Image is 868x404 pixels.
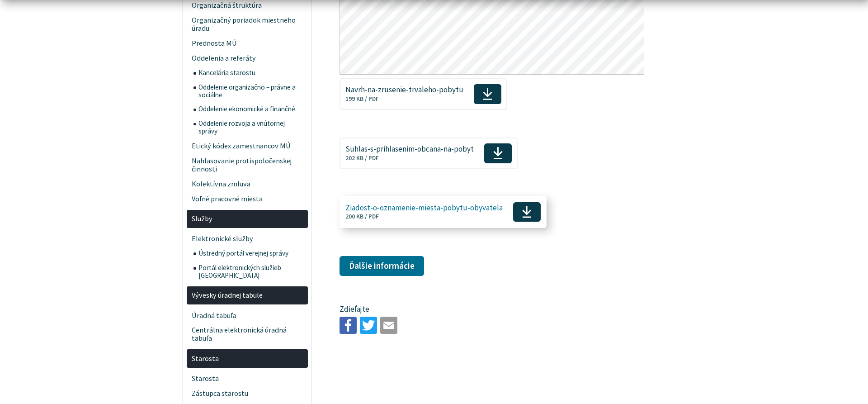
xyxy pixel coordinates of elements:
[187,36,308,51] a: Prednosta MÚ
[345,213,379,221] span: 200 KB / PDF
[193,261,308,283] a: Portál elektronických služieb [GEOGRAPHIC_DATA]
[187,323,308,346] a: Centrálna elektronická úradná tabuľa
[187,210,308,228] a: Služby
[340,317,357,334] img: Zdieľať na Facebooku
[192,323,302,346] span: Centrálna elektronická úradná tabuľa
[187,138,308,153] a: Etický kódex zamestnancov MÚ
[187,308,308,323] a: Úradná tabuľa
[187,176,308,191] a: Kolektívna zmluva
[198,261,302,283] span: Portál elektronických služieb [GEOGRAPHIC_DATA]
[187,371,308,386] a: Starosta
[198,117,302,139] span: Oddelenie rozvoja a vnútornej správy
[198,66,302,80] span: Kancelária starostu
[345,154,379,162] span: 202 KB / PDF
[198,102,302,117] span: Oddelenie ekonomické a finančné
[198,247,302,261] span: Ústredný portál verejnej správy
[192,351,302,366] span: Starosta
[187,153,308,176] a: Nahlasovanie protispoločenskej činnosti
[192,13,302,36] span: Organizačný poriadok miestneho úradu
[340,78,507,110] a: Navrh-na-zrusenie-trvaleho-pobytu199 KB / PDF
[360,317,377,334] img: Zdieľať na Twitteri
[193,102,308,117] a: Oddelenie ekonomické a finančné
[198,80,302,102] span: Oddelenie organizačno – právne a sociálne
[345,86,463,94] span: Navrh-na-zrusenie-trvaleho-pobytu
[193,247,308,261] a: Ústredný portál verejnej správy
[192,211,302,226] span: Služby
[192,51,302,66] span: Oddelenia a referáty
[340,196,547,228] a: Ziadost-o-oznamenie-miesta-pobytu-obyvatela200 KB / PDF
[192,191,302,206] span: Voľné pracovné miesta
[340,256,424,276] a: Ďalšie informácie
[192,176,302,191] span: Kolektívna zmluva
[345,204,503,212] span: Ziadost-o-oznamenie-miesta-pobytu-obyvatela
[193,80,308,102] a: Oddelenie organizačno – právne a sociálne
[193,117,308,139] a: Oddelenie rozvoja a vnútornej správy
[192,153,302,176] span: Nahlasovanie protispoločenskej činnosti
[340,304,645,315] p: Zdieľajte
[187,191,308,206] a: Voľné pracovné miesta
[192,308,302,323] span: Úradná tabuľa
[193,66,308,80] a: Kancelária starostu
[187,349,308,368] a: Starosta
[187,386,308,401] a: Zástupca starostu
[340,138,518,169] a: Suhlas-s-prihlasenim-obcana-na-pobyt202 KB / PDF
[192,371,302,386] span: Starosta
[192,36,302,51] span: Prednosta MÚ
[187,51,308,66] a: Oddelenia a referáty
[187,232,308,247] a: Elektronické služby
[192,386,302,401] span: Zástupca starostu
[345,145,474,153] span: Suhlas-s-prihlasenim-obcana-na-pobyt
[345,95,379,103] span: 199 KB / PDF
[187,286,308,305] a: Vývesky úradnej tabule
[380,317,397,334] img: Zdieľať e-mailom
[192,288,302,303] span: Vývesky úradnej tabule
[187,13,308,36] a: Organizačný poriadok miestneho úradu
[192,138,302,153] span: Etický kódex zamestnancov MÚ
[192,232,302,247] span: Elektronické služby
